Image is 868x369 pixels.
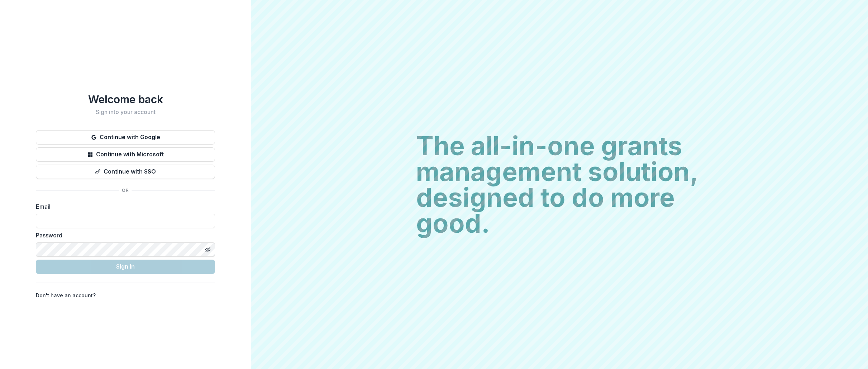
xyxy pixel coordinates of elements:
[36,165,215,179] button: Continue with SSO
[36,292,96,299] p: Don't have an account?
[36,260,215,274] button: Sign In
[36,109,215,115] h2: Sign into your account
[36,231,211,240] label: Password
[36,147,215,162] button: Continue with Microsoft
[36,130,215,145] button: Continue with Google
[36,93,215,106] h1: Welcome back
[202,244,214,255] button: Toggle password visibility
[36,202,211,211] label: Email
